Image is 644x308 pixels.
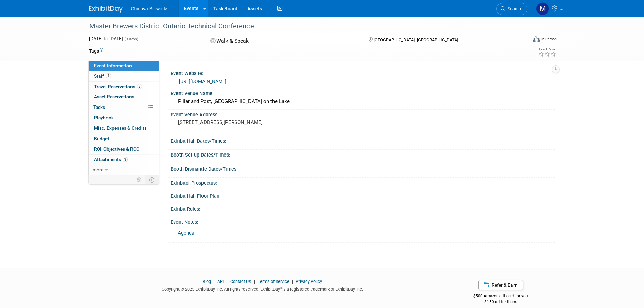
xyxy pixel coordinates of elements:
span: more [93,167,103,172]
span: | [212,279,216,284]
span: Travel Reservations [94,84,142,89]
span: Misc. Expenses & Credits [94,125,147,131]
a: ROI, Objectives & ROO [89,144,159,155]
a: Blog [202,279,211,284]
img: Marcus Brown [536,2,549,15]
a: Playbook [89,113,159,123]
div: Exhibit Rules: [171,204,555,212]
span: 3 [123,157,128,162]
a: Event Information [89,61,159,71]
img: Format-Inperson.png [533,36,540,42]
div: Booth Set-up Dates/Times: [171,150,555,158]
span: | [290,279,295,284]
span: Budget [94,136,109,141]
a: Tasks [89,102,159,113]
div: Exhibitor Prospectus: [171,178,555,186]
span: Search [505,6,521,11]
div: Event Notes: [171,217,555,226]
span: (3 days) [124,37,138,41]
a: Contact Us [230,279,251,284]
span: Attachments [94,157,128,162]
a: Misc. Expenses & Credits [89,123,159,134]
span: Event Information [94,63,132,68]
a: Agenda [178,230,194,236]
a: API [217,279,224,284]
div: Pillar and Post, [GEOGRAPHIC_DATA] on the Lake [176,96,550,107]
a: Staff1 [89,71,159,81]
div: Walk & Speak [208,35,358,47]
span: Chinova Bioworks [131,6,169,11]
a: Attachments3 [89,155,159,165]
span: | [252,279,257,284]
span: Playbook [94,115,114,120]
div: Event Rating [538,48,556,51]
a: Terms of Service [258,279,289,284]
pre: [STREET_ADDRESS][PERSON_NAME] [178,119,324,125]
div: Booth Dismantle Dates/Times: [171,164,555,172]
a: Asset Reservations [89,92,159,102]
span: to [103,36,109,41]
div: Event Website: [171,68,555,77]
a: Search [496,3,527,15]
a: Travel Reservations2 [89,82,159,92]
div: Exhibit Hall Floor Plan: [171,191,555,199]
span: ROI, Objectives & ROO [94,146,139,152]
a: Refer & Earn [478,280,523,290]
span: 1 [106,73,111,78]
div: $500 Amazon gift card for you, [446,289,555,304]
td: Toggle Event Tabs [145,175,159,184]
a: Budget [89,134,159,144]
td: Tags [89,48,103,54]
span: [GEOGRAPHIC_DATA], [GEOGRAPHIC_DATA] [374,37,458,42]
span: Asset Reservations [94,94,134,99]
span: | [225,279,229,284]
div: Copyright © 2025 ExhibitDay, Inc. All rights reserved. ExhibitDay is a registered trademark of Ex... [89,285,436,292]
div: In-Person [541,37,557,42]
a: Privacy Policy [296,279,322,284]
span: Staff [94,73,111,79]
div: Master Brewers District Ontario Technical Conference [87,20,517,32]
div: Event Format [487,35,557,45]
sup: ® [280,286,282,290]
div: Event Venue Address: [171,110,555,118]
span: [DATE] [DATE] [89,36,123,41]
div: $150 off for them. [446,299,555,305]
div: Exhibit Hall Dates/Times: [171,136,555,144]
div: Event Venue Name: [171,88,555,97]
a: [URL][DOMAIN_NAME] [179,79,226,84]
span: Tasks [93,104,105,110]
span: 2 [137,84,142,89]
a: more [89,165,159,175]
img: ExhibitDay [89,6,123,13]
td: Personalize Event Tab Strip [134,175,145,184]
